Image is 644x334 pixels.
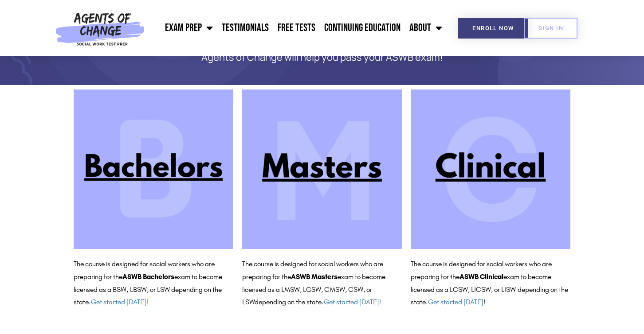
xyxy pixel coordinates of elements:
[74,258,233,309] p: The course is designed for social workers who are preparing for the exam to become licensed as a ...
[324,298,381,306] a: Get started [DATE]!
[428,298,483,306] a: Get started [DATE]
[105,52,539,63] p: Agents of Change will help you pass your ASWB exam!
[458,18,528,39] a: Enroll Now
[411,258,570,309] p: The course is designed for social workers who are preparing for the exam to become licensed as a ...
[538,25,563,31] span: SIGN IN
[291,272,338,281] b: ASWB Masters
[122,272,174,281] b: ASWB Bachelors
[161,17,217,39] a: Exam Prep
[472,25,514,31] span: Enroll Now
[149,17,447,39] nav: Menu
[91,298,148,306] a: Get started [DATE]!
[273,17,320,39] a: Free Tests
[524,18,577,39] a: SIGN IN
[426,298,485,306] span: . !
[255,298,381,306] span: depending on the state.
[242,258,402,309] p: The course is designed for social workers who are preparing for the exam to become licensed as a ...
[459,272,503,281] b: ASWB Clinical
[217,17,273,39] a: Testimonials
[320,17,405,39] a: Continuing Education
[405,17,447,39] a: About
